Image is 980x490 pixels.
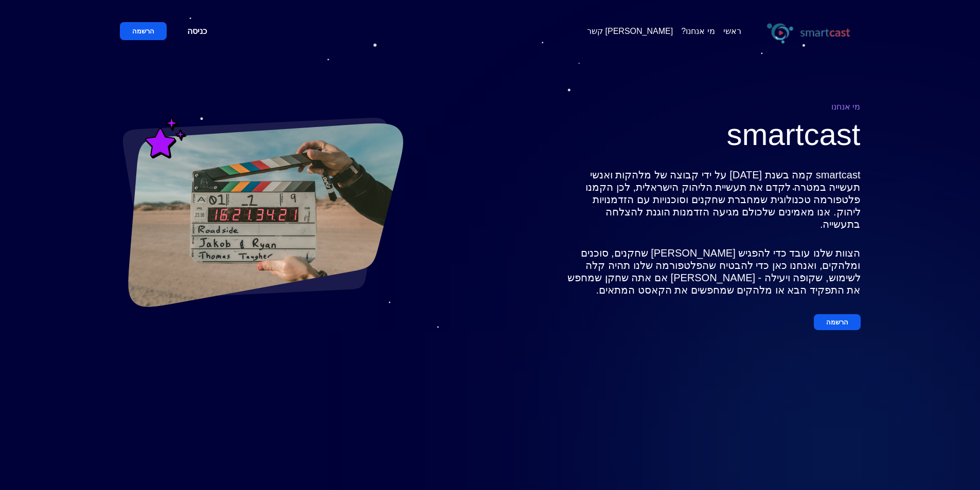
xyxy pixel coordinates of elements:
img: phone [120,100,411,313]
button: הרשמה [814,314,861,330]
a: ראשי [723,26,741,36]
img: phone [758,16,861,46]
span: smartcast [726,117,860,152]
a: כניסה [175,22,219,40]
a: מי אנחנו? [681,26,715,36]
p: smartcast קמה בשנת [DATE] על ידי קבוצה של מלהקות ואנשי תעשייה במטרה לקדם את תעשיית הליהוק הישראלי... [566,169,861,230]
p: הצוות שלנו עובד כדי להפגיש [PERSON_NAME] שחקנים, סוכנים ומלהקים, ואנחנו כאן כדי להבטיח שהפלטפורמה... [566,247,861,296]
span: [PERSON_NAME] קשר [587,26,673,36]
button: הרשמה [120,22,167,40]
span: מי אנחנו [831,102,860,111]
